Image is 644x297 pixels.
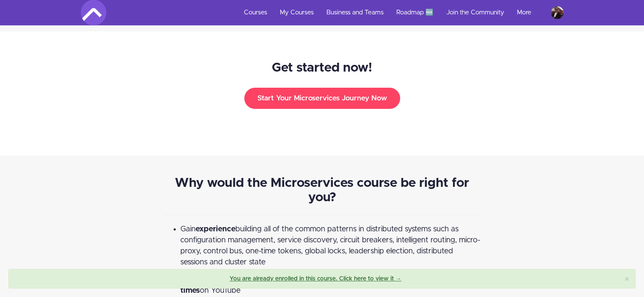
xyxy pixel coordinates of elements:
[244,88,400,109] button: Start Your Microservices Journey Now
[229,276,401,282] a: You are already enrolled in this course. Click here to view it →
[196,225,235,233] strong: experience
[180,225,480,266] span: Gain building all of the common patterns in distributed systems such as configuration management,...
[625,275,629,284] button: Close
[625,275,629,284] span: ×
[175,177,469,204] span: Why would the Microservices course be right for you?
[551,6,564,19] img: franzlocarno@gmail.com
